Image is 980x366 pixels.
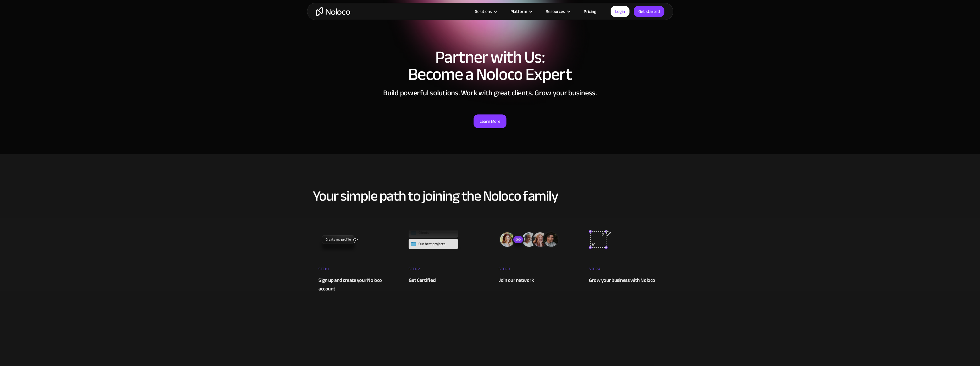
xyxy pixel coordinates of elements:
div: Resources [546,8,565,15]
div: STEP 3 [499,265,572,276]
h2: Your simple path to joining the Noloco family [313,188,668,204]
div: Platform [510,8,527,15]
div: Resources [538,8,577,15]
div: Solutions [468,8,503,15]
div: Grow your business with Noloco [589,276,662,285]
strong: Get Certified [409,276,436,285]
div: Platform [503,8,538,15]
a: Learn More [474,114,506,128]
div: Join our network [499,276,572,285]
a: Get started [634,6,664,17]
div: STEP 1 [318,265,391,276]
div: Solutions [475,8,492,15]
a: Login [611,6,629,17]
a: Pricing [577,8,603,15]
h1: Partner with Us: Become a Noloco Expert [313,49,668,83]
a: home [316,7,350,16]
div: STEP 4 [589,265,662,276]
div: STEP 2 [409,265,482,276]
div: Sign up and create your Noloco account [318,276,391,293]
strong: Build powerful solutions. Work with great clients. Grow your business. [383,86,597,100]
